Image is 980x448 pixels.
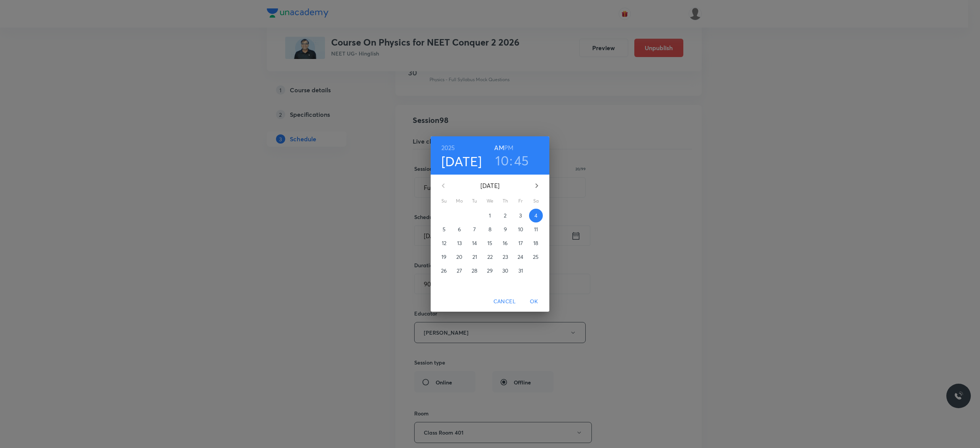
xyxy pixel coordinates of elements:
button: 6 [452,222,466,236]
p: 3 [519,212,522,219]
h3: : [510,152,513,168]
p: 4 [534,212,537,219]
p: 30 [502,267,508,275]
span: Tu [468,197,482,205]
button: 31 [514,264,528,278]
p: 2 [504,212,506,219]
p: 20 [456,253,462,261]
p: 10 [518,226,523,233]
button: 24 [514,250,528,264]
span: OK [525,297,543,306]
button: PM [504,142,513,153]
span: Th [498,197,512,205]
button: AM [494,142,504,153]
button: 19 [437,250,451,264]
span: Su [437,197,451,205]
button: 29 [483,264,497,278]
p: 15 [487,239,492,247]
p: 23 [503,253,508,261]
p: 5 [443,226,446,233]
button: 3 [514,209,528,222]
button: 20 [452,250,466,264]
p: 6 [458,226,461,233]
button: 22 [483,250,497,264]
p: 26 [441,267,447,275]
button: 45 [514,152,529,168]
button: 28 [468,264,482,278]
p: [DATE] [452,181,528,190]
button: Cancel [490,294,519,309]
span: Sa [529,197,543,205]
button: 30 [498,264,512,278]
button: [DATE] [441,153,482,169]
button: 14 [468,236,482,250]
button: 10 [514,222,528,236]
button: 15 [483,236,497,250]
button: 27 [452,264,466,278]
button: 18 [529,236,543,250]
p: 16 [503,239,508,247]
p: 11 [534,226,538,233]
p: 13 [457,239,462,247]
button: 26 [437,264,451,278]
button: 25 [529,250,543,264]
button: 23 [498,250,512,264]
p: 7 [473,226,476,233]
button: 2025 [441,142,455,153]
p: 19 [441,253,446,261]
button: 8 [483,222,497,236]
button: 4 [529,209,543,222]
p: 14 [472,239,477,247]
p: 24 [518,253,523,261]
button: OK [522,294,546,309]
span: Cancel [493,297,516,306]
p: 25 [533,253,539,261]
p: 17 [518,239,523,247]
span: Mo [452,197,466,205]
button: 10 [495,152,509,168]
p: 18 [533,239,538,247]
button: 12 [437,236,451,250]
p: 22 [487,253,493,261]
p: 1 [489,212,491,219]
button: 11 [529,222,543,236]
span: Fr [514,197,528,205]
button: 9 [498,222,512,236]
button: 16 [498,236,512,250]
button: 21 [468,250,482,264]
p: 29 [487,267,493,275]
button: 1 [483,209,497,222]
button: 5 [437,222,451,236]
p: 9 [504,226,507,233]
button: 17 [514,236,528,250]
button: 7 [468,222,482,236]
p: 12 [442,239,446,247]
p: 28 [472,267,477,275]
p: 8 [488,226,492,233]
p: 21 [472,253,477,261]
button: 2 [498,209,512,222]
p: 31 [518,267,523,275]
span: We [483,197,497,205]
p: 27 [457,267,462,275]
button: 13 [452,236,466,250]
